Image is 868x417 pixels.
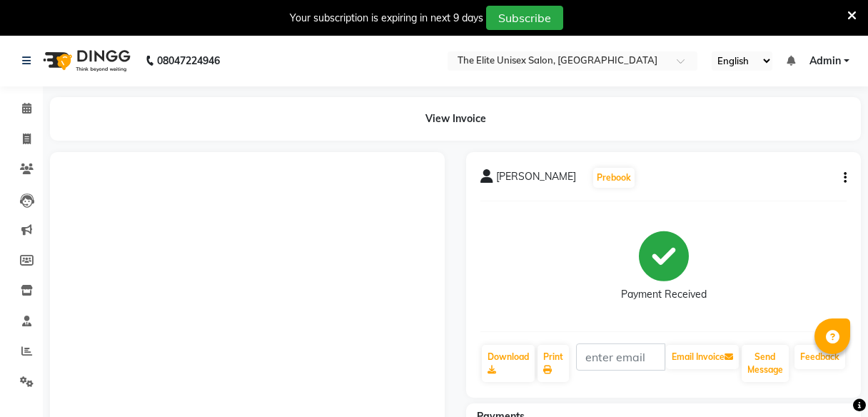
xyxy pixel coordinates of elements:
span: [PERSON_NAME] [496,169,576,189]
button: Subscribe [486,6,563,30]
a: Feedback [794,345,845,369]
b: 08047224946 [157,41,220,81]
button: Email Invoice [666,345,739,369]
img: logo [36,41,134,81]
a: Print [538,345,569,382]
button: Prebook [593,168,635,188]
div: Your subscription is expiring in next 9 days [290,11,483,26]
button: Send Message [742,345,789,382]
input: enter email [576,343,665,371]
a: Download [482,345,535,382]
span: Admin [809,54,841,69]
div: Payment Received [621,287,707,302]
div: View Invoice [50,97,861,141]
